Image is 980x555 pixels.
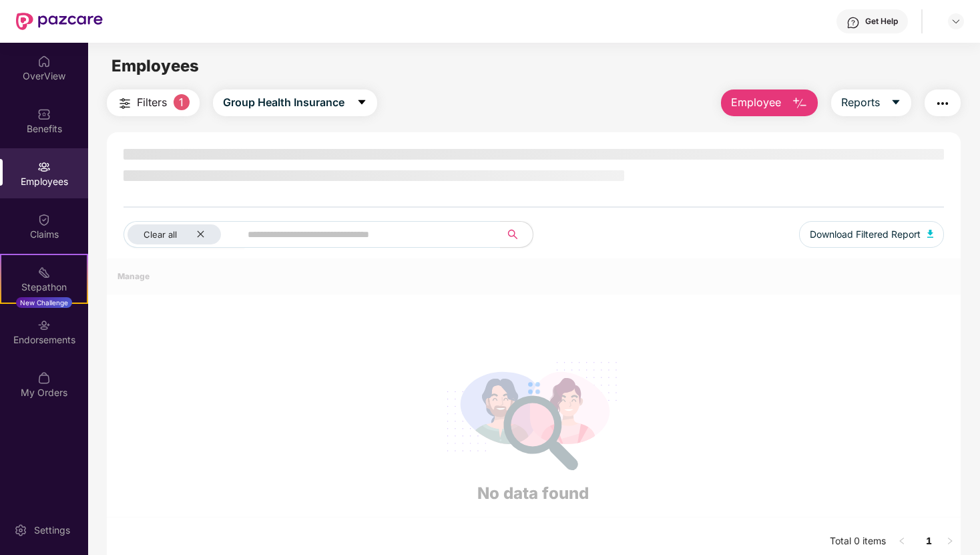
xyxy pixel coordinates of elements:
div: New Challenge [16,297,72,308]
div: Stepathon [1,281,87,294]
button: Download Filtered Report [799,221,945,248]
span: Download Filtered Report [810,227,921,242]
span: Clear all [144,229,177,240]
li: 1 [918,531,939,552]
img: svg+xml;base64,PHN2ZyB4bWxucz0iaHR0cDovL3d3dy53My5vcmcvMjAwMC9zdmciIHdpZHRoPSIyNCIgaGVpZ2h0PSIyNC... [935,96,951,112]
span: Employees [111,56,199,75]
img: svg+xml;base64,PHN2ZyB4bWxucz0iaHR0cDovL3d3dy53My5vcmcvMjAwMC9zdmciIHhtbG5zOnhsaW5rPSJodHRwOi8vd3... [927,230,934,238]
img: svg+xml;base64,PHN2ZyB4bWxucz0iaHR0cDovL3d3dy53My5vcmcvMjAwMC9zdmciIHdpZHRoPSIyNCIgaGVpZ2h0PSIyNC... [117,96,133,112]
button: left [891,531,913,552]
img: svg+xml;base64,PHN2ZyBpZD0iQ2xhaW0iIHhtbG5zPSJodHRwOi8vd3d3LnczLm9yZy8yMDAwL3N2ZyIgd2lkdGg9IjIwIi... [37,213,51,226]
span: caret-down [891,97,901,109]
button: Filters1 [107,89,200,116]
button: Group Health Insurancecaret-down [213,89,377,116]
span: Filters [137,94,167,111]
span: 1 [174,94,190,110]
span: Group Health Insurance [223,94,344,111]
a: 1 [918,531,939,551]
div: Settings [30,524,74,537]
img: svg+xml;base64,PHN2ZyBpZD0iSGVscC0zMngzMiIgeG1sbnM9Imh0dHA6Ly93d3cudzMub3JnLzIwMDAvc3ZnIiB3aWR0aD... [846,16,860,29]
img: svg+xml;base64,PHN2ZyBpZD0iSG9tZSIgeG1sbnM9Imh0dHA6Ly93d3cudzMub3JnLzIwMDAvc3ZnIiB3aWR0aD0iMjAiIG... [37,55,51,68]
span: close [196,230,205,238]
img: svg+xml;base64,PHN2ZyBpZD0iTXlfT3JkZXJzIiBkYXRhLW5hbWU9Ik15IE9yZGVycyIgeG1sbnM9Imh0dHA6Ly93d3cudz... [37,371,51,385]
button: Clear allclose [124,221,245,248]
span: left [898,537,906,545]
button: Reportscaret-down [831,89,911,116]
button: search [500,221,533,248]
li: Next Page [939,531,961,552]
span: Reports [841,94,880,111]
li: Total 0 items [830,531,886,552]
button: right [939,531,961,552]
img: svg+xml;base64,PHN2ZyBpZD0iRW1wbG95ZWVzIiB4bWxucz0iaHR0cDovL3d3dy53My5vcmcvMjAwMC9zdmciIHdpZHRoPS... [37,160,51,174]
img: svg+xml;base64,PHN2ZyBpZD0iRHJvcGRvd24tMzJ4MzIiIHhtbG5zPSJodHRwOi8vd3d3LnczLm9yZy8yMDAwL3N2ZyIgd2... [951,16,961,27]
img: svg+xml;base64,PHN2ZyBpZD0iRW5kb3JzZW1lbnRzIiB4bWxucz0iaHR0cDovL3d3dy53My5vcmcvMjAwMC9zdmciIHdpZH... [37,319,51,332]
img: svg+xml;base64,PHN2ZyBpZD0iQmVuZWZpdHMiIHhtbG5zPSJodHRwOi8vd3d3LnczLm9yZy8yMDAwL3N2ZyIgd2lkdGg9Ij... [37,108,51,121]
img: svg+xml;base64,PHN2ZyB4bWxucz0iaHR0cDovL3d3dy53My5vcmcvMjAwMC9zdmciIHdpZHRoPSIyMSIgaGVpZ2h0PSIyMC... [37,266,51,279]
div: Get Help [865,16,898,27]
span: right [946,537,954,545]
li: Previous Page [891,531,913,552]
img: svg+xml;base64,PHN2ZyBpZD0iU2V0dGluZy0yMHgyMCIgeG1sbnM9Imh0dHA6Ly93d3cudzMub3JnLzIwMDAvc3ZnIiB3aW... [14,524,27,537]
img: New Pazcare Logo [16,13,103,30]
button: Employee [721,89,818,116]
span: Employee [731,94,781,111]
span: search [500,229,526,240]
span: caret-down [356,97,367,109]
img: svg+xml;base64,PHN2ZyB4bWxucz0iaHR0cDovL3d3dy53My5vcmcvMjAwMC9zdmciIHhtbG5zOnhsaW5rPSJodHRwOi8vd3... [792,96,808,112]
